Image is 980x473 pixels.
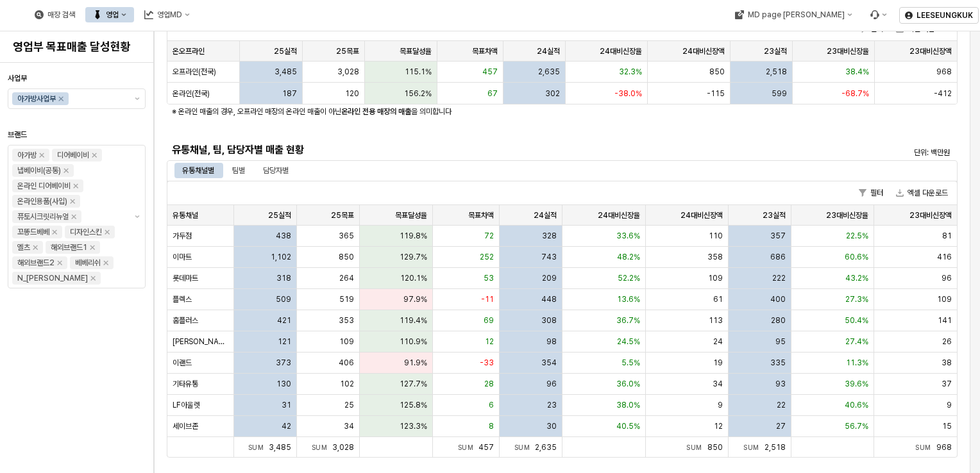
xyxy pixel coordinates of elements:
span: 19 [713,358,723,368]
div: 온라인용품(사입) [17,195,67,208]
span: 온라인(전국) [173,88,210,99]
button: 영업 [85,7,134,22]
span: 406 [339,358,354,368]
span: 22.5% [846,231,868,241]
div: 해외브랜드2 [17,256,55,269]
span: 24실적 [537,46,560,56]
span: 69 [484,315,494,326]
div: Remove 엘츠 [33,245,38,250]
button: 필터 [854,185,888,201]
span: 24 [713,336,723,347]
div: 퓨토시크릿리뉴얼 [17,210,69,223]
span: Sum [248,444,269,451]
span: 홈플러스 [173,315,198,326]
span: 141 [938,315,952,326]
span: 27.3% [845,294,868,304]
span: 686 [770,252,786,262]
span: Sum [458,444,479,451]
span: 318 [276,273,291,283]
div: 디어베이비 [57,149,89,162]
span: 252 [480,252,494,262]
button: LEESEUNGKUK [899,7,979,24]
span: 109 [339,336,354,347]
div: 아가방사업부 [17,92,56,105]
span: 156.2% [404,88,432,99]
span: 280 [771,315,786,326]
span: 5.5% [621,358,640,368]
span: 365 [339,231,354,241]
div: MD page 이동 [727,7,859,22]
span: 36.7% [616,315,640,326]
span: 102 [340,379,354,389]
span: 목표차액 [472,46,498,56]
span: 438 [276,231,291,241]
div: N_[PERSON_NAME] [17,272,88,285]
span: 53 [484,273,494,283]
span: 130 [276,379,291,389]
span: 27 [776,421,786,431]
span: 125.8% [400,400,427,410]
div: 영업 [106,10,119,19]
span: 40.6% [845,400,868,410]
span: 96 [546,379,557,389]
button: 제안 사항 표시 [130,145,145,288]
p: ※ 온라인 매출의 경우, 오프라인 매장의 온라인 매출이 아닌 을 의미합니다 [172,106,820,117]
span: 25실적 [268,210,291,220]
div: Remove 해외브랜드1 [90,245,95,250]
span: 209 [542,273,557,283]
span: 23 [547,400,557,410]
span: 24실적 [534,210,557,220]
span: 109 [937,294,952,304]
span: 22 [777,400,786,410]
span: 12 [714,421,723,431]
span: 308 [541,315,557,326]
span: 24.5% [617,336,640,347]
div: 엘츠 [17,241,30,254]
span: -68.7% [841,88,869,99]
span: 52.2% [618,273,640,283]
div: Remove 꼬똥드베베 [52,229,57,235]
span: 세이브존 [173,421,198,431]
span: 113 [709,315,723,326]
strong: 온라인 전용 매장의 매출 [341,107,411,116]
span: 이마트 [173,252,192,262]
span: 목표차액 [468,210,494,220]
span: 오프라인(전국) [173,67,216,77]
span: 127.7% [400,379,427,389]
div: Remove 베베리쉬 [103,260,108,265]
span: 302 [545,88,560,99]
span: 25 [344,400,354,410]
span: 3,485 [269,443,291,452]
p: LEESEUNGKUK [917,10,973,21]
div: Remove 온라인용품(사입) [70,199,75,204]
span: 50.4% [845,315,868,326]
span: 39.6% [845,379,868,389]
span: 온오프라인 [173,46,205,56]
span: 110 [709,231,723,241]
span: 60.6% [845,252,868,262]
span: 31 [282,400,291,410]
span: 264 [339,273,354,283]
div: 디자인스킨 [70,226,102,238]
span: LF아울렛 [173,400,200,410]
span: 2,635 [535,443,557,452]
span: 25목표 [331,210,354,220]
span: 43.2% [845,273,868,283]
h5: 유통채널, 팀, 담당자별 매출 현황 [172,144,755,156]
button: 제안 사항 표시 [130,89,145,108]
div: 영업MD [137,7,198,22]
span: 743 [541,252,557,262]
span: 67 [487,88,498,99]
span: 30 [546,421,557,431]
span: 509 [276,294,291,304]
span: 9 [718,400,723,410]
span: 448 [541,294,557,304]
span: 120.1% [400,273,427,283]
span: 599 [772,88,787,99]
span: 34 [713,379,723,389]
span: 3,028 [337,67,359,77]
span: 9 [947,400,952,410]
span: 91.9% [404,358,427,368]
span: Sum [514,444,536,451]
